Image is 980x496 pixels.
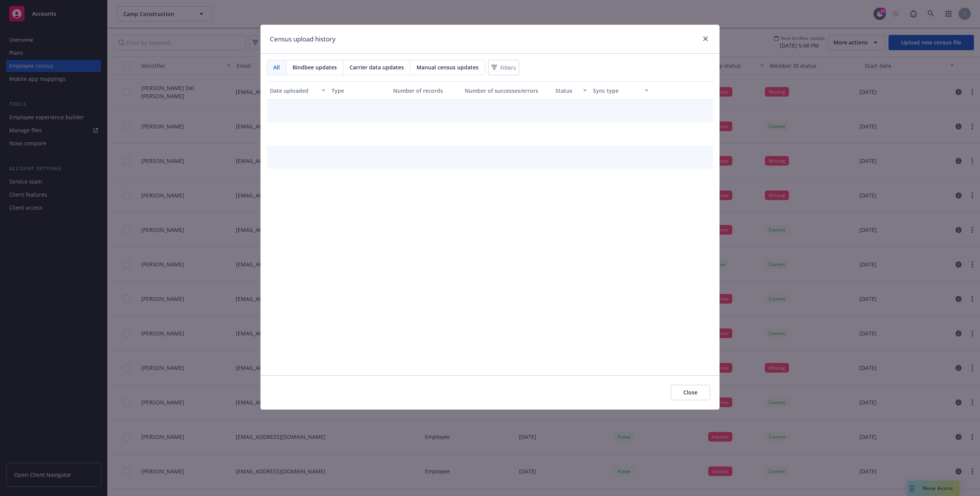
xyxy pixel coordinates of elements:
button: Number of records [390,81,462,100]
div: Date uploaded [270,87,317,95]
div: Status [555,87,579,95]
span: Filters [490,62,518,73]
span: Filters [500,64,516,72]
div: Number of records [393,87,459,95]
span: Bindbee updates [292,63,337,71]
a: close [701,34,710,43]
button: Filters [488,60,519,75]
button: Close [671,385,710,400]
div: Sync type [593,87,640,95]
span: Carrier data updates [350,63,404,71]
span: All [273,63,280,71]
button: Number of successes/errors [462,81,552,100]
div: Number of successes/errors [465,87,549,95]
button: Status [552,81,590,100]
button: Date uploaded [267,81,328,100]
button: Type [328,81,390,100]
span: Manual census updates [416,63,479,71]
div: Type [332,87,387,95]
button: Sync type [590,81,652,100]
h1: Census upload history [270,34,336,44]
